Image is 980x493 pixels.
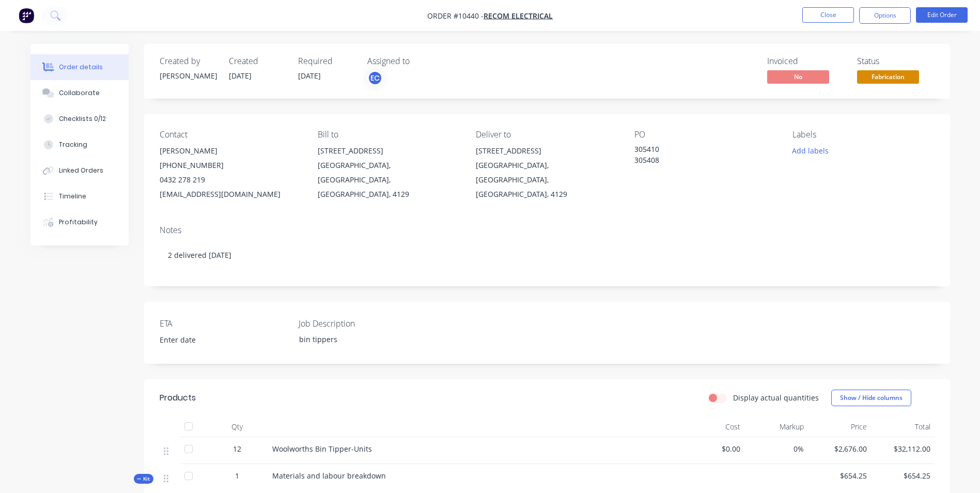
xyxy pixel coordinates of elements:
[831,390,911,406] button: Show / Hide columns
[137,475,150,483] span: Kit
[476,130,617,140] div: Deliver to
[916,7,968,23] button: Edit Order
[812,443,867,454] span: $2,676.00
[871,417,935,437] div: Total
[875,443,930,454] span: $32,112.00
[30,183,129,209] button: Timeline
[291,332,420,347] div: bin tippers
[160,70,216,81] div: [PERSON_NAME]
[233,443,241,454] span: 12
[160,158,301,173] div: [PHONE_NUMBER]
[634,144,764,165] div: 305410 305408
[152,332,281,348] input: Enter date
[19,8,34,23] img: Factory
[744,417,808,437] div: Markup
[160,173,301,187] div: 0432 278 219
[787,144,834,158] button: Add labels
[59,218,98,227] div: Profitability
[59,88,100,98] div: Collaborate
[812,470,867,481] span: $654.25
[272,471,386,481] span: Materials and labour breakdown
[299,317,428,330] label: Job Description
[857,70,919,86] button: Fabrication
[59,63,103,72] div: Order details
[160,392,196,404] div: Products
[160,56,216,66] div: Created by
[792,130,934,140] div: Labels
[206,417,268,437] div: Qty
[857,70,919,83] span: Fabrication
[318,144,459,202] div: [STREET_ADDRESS][GEOGRAPHIC_DATA], [GEOGRAPHIC_DATA], [GEOGRAPHIC_DATA], 4129
[229,71,252,81] span: [DATE]
[160,225,935,235] div: Notes
[686,443,741,454] span: $0.00
[160,144,301,202] div: [PERSON_NAME][PHONE_NUMBER]0432 278 219[EMAIL_ADDRESS][DOMAIN_NAME]
[160,144,301,158] div: [PERSON_NAME]
[30,209,129,235] button: Profitability
[298,56,355,66] div: Required
[134,474,153,484] div: Kit
[634,130,776,140] div: PO
[427,11,484,21] span: Order #10440 -
[733,392,819,403] label: Display actual quantities
[802,7,854,23] button: Close
[59,192,86,201] div: Timeline
[318,158,459,202] div: [GEOGRAPHIC_DATA], [GEOGRAPHIC_DATA], [GEOGRAPHIC_DATA], 4129
[681,417,745,437] div: Cost
[160,239,935,271] div: 2 delivered [DATE]
[59,166,103,175] div: Linked Orders
[30,54,129,80] button: Order details
[59,140,87,149] div: Tracking
[808,417,872,437] div: Price
[160,317,289,330] label: ETA
[229,56,286,66] div: Created
[160,187,301,202] div: [EMAIL_ADDRESS][DOMAIN_NAME]
[476,144,617,158] div: [STREET_ADDRESS]
[59,114,106,124] div: Checklists 0/12
[235,470,239,481] span: 1
[749,443,804,454] span: 0%
[30,158,129,183] button: Linked Orders
[298,71,321,81] span: [DATE]
[367,70,383,86] button: EC
[767,56,845,66] div: Invoiced
[367,56,471,66] div: Assigned to
[859,7,911,24] button: Options
[875,470,930,481] span: $654.25
[30,80,129,106] button: Collaborate
[318,144,459,158] div: [STREET_ADDRESS]
[272,444,372,454] span: Woolworths Bin Tipper-Units
[318,130,459,140] div: Bill to
[857,56,935,66] div: Status
[30,106,129,132] button: Checklists 0/12
[767,70,829,83] span: No
[476,158,617,202] div: [GEOGRAPHIC_DATA], [GEOGRAPHIC_DATA], [GEOGRAPHIC_DATA], 4129
[476,144,617,202] div: [STREET_ADDRESS][GEOGRAPHIC_DATA], [GEOGRAPHIC_DATA], [GEOGRAPHIC_DATA], 4129
[30,132,129,158] button: Tracking
[160,130,301,140] div: Contact
[484,11,553,21] a: Recom Electrical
